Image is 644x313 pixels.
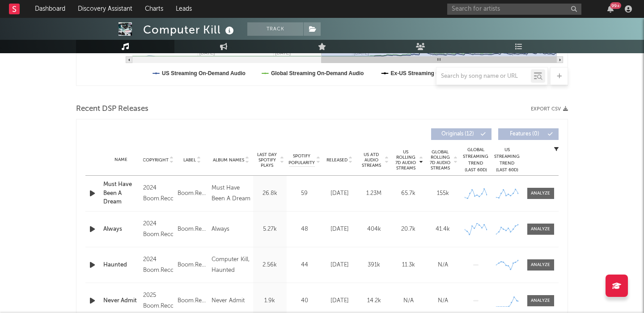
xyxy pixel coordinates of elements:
[212,254,251,276] div: Computer Kill, Haunted
[76,104,148,114] span: Recent DSP Releases
[103,156,139,163] div: Name
[143,254,173,276] div: 2024 Boom.Records
[183,157,196,163] span: Label
[359,225,389,234] div: 404k
[394,149,418,171] span: US Rolling 7D Audio Streams
[504,131,545,137] span: Features ( 0 )
[325,189,355,198] div: [DATE]
[359,189,389,198] div: 1.23M
[428,296,458,305] div: N/A
[428,149,453,171] span: Global Rolling 7D Audio Streams
[143,183,173,204] div: 2024 Boom.Records
[255,225,284,234] div: 5.27k
[428,225,458,234] div: 41.4k
[359,152,384,168] span: US ATD Audio Streams
[498,128,559,140] button: Features(0)
[255,261,284,270] div: 2.56k
[610,2,621,9] div: 99 +
[213,157,244,163] span: Album Names
[288,153,315,166] span: Spotify Popularity
[289,296,320,305] div: 40
[359,261,389,270] div: 391k
[325,296,355,305] div: [DATE]
[494,147,521,173] div: US Streaming Trend (Last 60D)
[289,225,320,234] div: 48
[255,189,284,198] div: 26.8k
[447,4,581,15] input: Search for artists
[326,157,347,163] span: Released
[178,260,207,271] div: Boom.Records
[325,261,355,270] div: [DATE]
[428,189,458,198] div: 155k
[394,189,424,198] div: 65.7k
[143,290,173,312] div: 2025 Boom.Records
[143,157,169,163] span: Copyright
[103,225,139,234] a: Always
[143,22,236,37] div: Computer Kill
[325,225,355,234] div: [DATE]
[103,180,139,207] a: Must Have Been A Dream
[212,224,229,235] div: Always
[394,225,424,234] div: 20.7k
[394,261,424,270] div: 11.3k
[143,219,173,240] div: 2024 Boom.Records
[178,296,207,306] div: Boom.Records
[437,131,478,137] span: Originals ( 12 )
[247,22,303,36] button: Track
[428,261,458,270] div: N/A
[462,147,489,173] div: Global Streaming Trend (Last 60D)
[255,296,284,305] div: 1.9k
[394,296,424,305] div: N/A
[103,296,139,305] a: Never Admit
[359,296,389,305] div: 14.2k
[289,261,320,270] div: 44
[212,296,245,306] div: Never Admit
[255,152,279,168] span: Last Day Spotify Plays
[431,128,491,140] button: Originals(12)
[436,73,531,80] input: Search by song name or URL
[103,261,139,270] a: Haunted
[607,5,614,13] button: 99+
[531,106,568,112] button: Export CSV
[289,189,320,198] div: 59
[212,183,251,204] div: Must Have Been A Dream
[178,188,207,199] div: Boom.Records
[178,224,207,235] div: Boom.Records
